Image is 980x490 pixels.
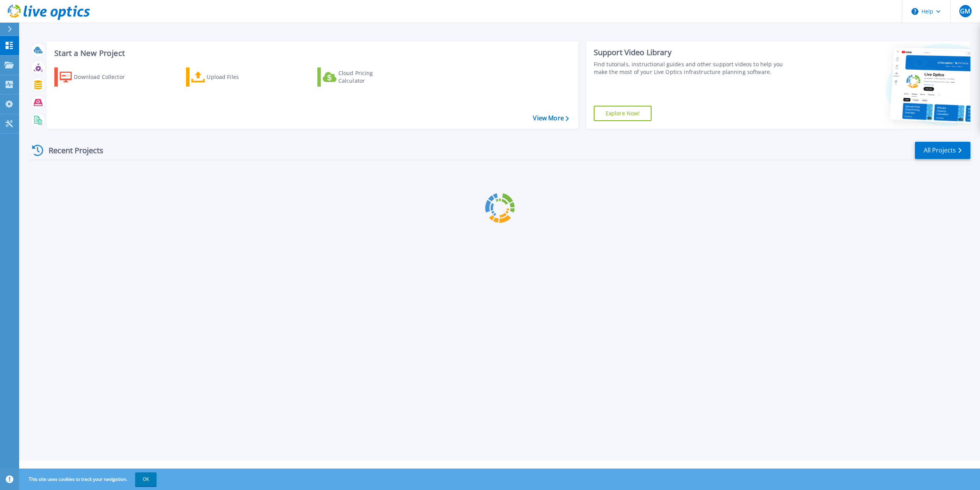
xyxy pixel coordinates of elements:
a: View More [533,115,568,122]
a: Cloud Pricing Calculator [317,67,403,87]
span: This site uses cookies to track your navigation. [21,472,157,486]
a: Upload Files [186,67,271,87]
h3: Start a New Project [54,49,568,57]
a: All Projects [915,142,970,159]
div: Download Collector [74,69,135,85]
div: Recent Projects [29,141,114,160]
button: OK [135,472,157,486]
div: Support Video Library [594,48,792,57]
span: GM [960,8,970,14]
a: Explore Now! [594,106,652,121]
div: Find tutorials, instructional guides and other support videos to help you make the most of your L... [594,61,792,76]
a: Download Collector [54,67,140,87]
div: Upload Files [207,69,268,85]
div: Cloud Pricing Calculator [338,69,400,85]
